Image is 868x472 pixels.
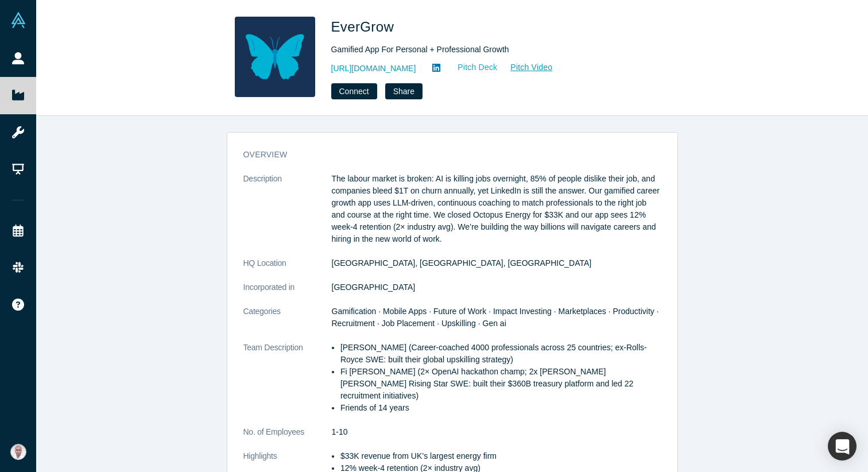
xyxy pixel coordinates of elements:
dd: [GEOGRAPHIC_DATA], [GEOGRAPHIC_DATA], [GEOGRAPHIC_DATA] [332,257,661,269]
button: Connect [331,83,377,99]
p: The labour market is broken: AI is killing jobs overnight, 85% of people dislike their job, and c... [332,173,661,245]
p: Fi [PERSON_NAME] (2× OpenAI hackathon champ; 2x [PERSON_NAME] [PERSON_NAME] Rising Star SWE: buil... [340,366,661,402]
a: [URL][DOMAIN_NAME] [331,63,416,75]
p: $33K revenue from UK’s largest energy firm [340,450,661,462]
dt: Description [243,173,332,257]
dd: [GEOGRAPHIC_DATA] [332,281,661,293]
img: Alchemist Vault Logo [10,12,26,28]
dt: Team Description [243,342,332,426]
dt: Categories [243,305,332,342]
a: Pitch Video [498,61,553,74]
a: Pitch Deck [445,61,498,74]
h3: overview [243,149,645,161]
span: Gamification · Mobile Apps · Future of Work · Impact Investing · Marketplaces · Productivity · Re... [332,307,659,328]
img: EverGrow's Logo [235,17,315,97]
dt: No. of Employees [243,426,332,450]
p: [PERSON_NAME] (Career-coached 4000 professionals across 25 countries; ex-Rolls-Royce SWE: built t... [340,342,661,366]
dt: Incorporated in [243,281,332,305]
dt: HQ Location [243,257,332,281]
div: Gamified App For Personal + Professional Growth [331,44,653,56]
p: Friends of 14 years [340,402,661,414]
img: Vetri Venthan Elango's Account [10,444,26,460]
span: EverGrow [331,19,398,34]
dd: 1-10 [332,426,661,438]
button: Share [385,83,423,99]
